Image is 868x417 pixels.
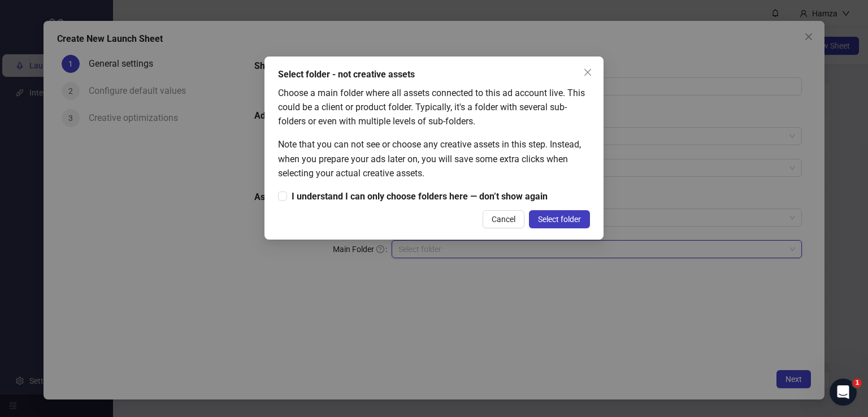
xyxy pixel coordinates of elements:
span: Cancel [492,215,515,224]
button: Select folder [529,210,590,228]
span: close [583,68,592,77]
span: Select folder [538,215,581,224]
div: Choose a main folder where all assets connected to this ad account live. This could be a client o... [278,86,590,128]
span: 1 [853,379,862,388]
span: I understand I can only choose folders here — don’t show again [287,189,552,203]
button: Cancel [483,210,524,228]
div: Note that you can not see or choose any creative assets in this step. Instead, when you prepare y... [278,137,590,180]
iframe: Intercom live chat [830,379,857,406]
div: Select folder - not creative assets [278,68,590,81]
button: Close [579,63,597,81]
